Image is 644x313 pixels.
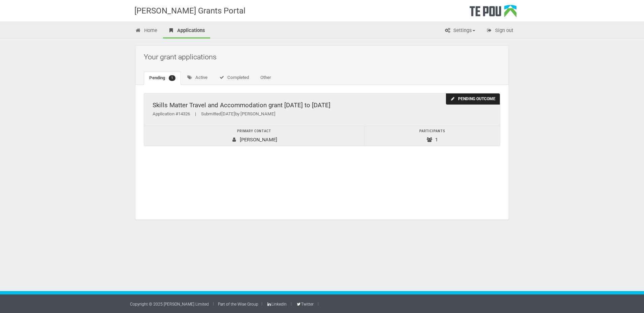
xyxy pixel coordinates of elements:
[130,302,209,307] a: Copyright © 2025 [PERSON_NAME] Limited
[130,24,162,38] a: Home
[144,49,504,65] h2: Your grant applications
[163,24,210,38] a: Applications
[153,102,491,109] div: Skills Matter Travel and Accommodation grant [DATE] to [DATE]
[439,24,480,38] a: Settings
[255,72,276,84] a: Other
[266,302,287,307] a: LinkedIn
[190,111,201,116] span: |
[148,128,361,135] div: Primary contact
[446,93,500,105] div: Pending outcome
[221,111,235,116] span: [DATE]
[368,128,496,135] div: Participants
[169,75,175,81] span: 1
[470,5,517,22] div: Te Pou Logo
[214,72,254,84] a: Completed
[218,302,258,307] a: Part of the Wise Group
[153,111,491,118] div: Application #14326 Submitted by [PERSON_NAME]
[182,72,213,84] a: Active
[144,72,181,85] a: Pending
[364,126,500,146] td: 1
[144,126,364,146] td: [PERSON_NAME]
[296,302,313,307] a: Twitter
[481,24,518,38] a: Sign out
